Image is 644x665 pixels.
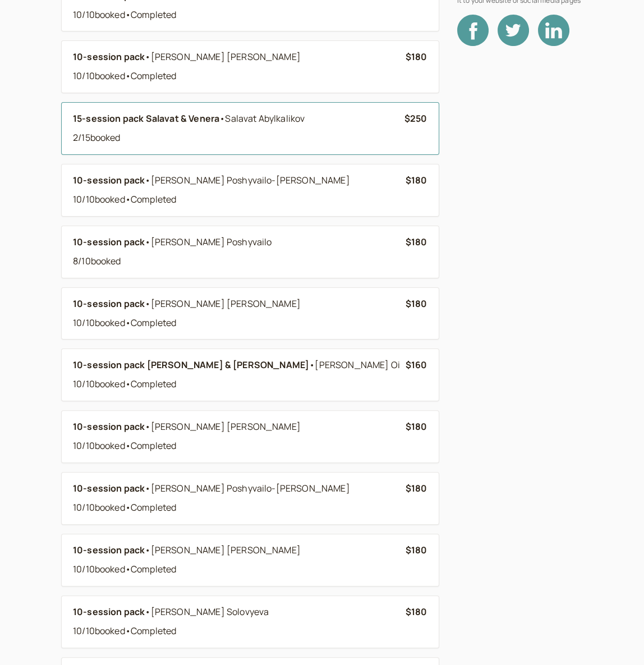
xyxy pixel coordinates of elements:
a: 10-session pack•[PERSON_NAME] Poshyvailo 8/10booked$180 [73,235,427,269]
b: 10-session pack [73,297,145,310]
div: 10 / 10 booked Completed [73,562,406,577]
a: 10-session pack•[PERSON_NAME] Poshyvailo-[PERSON_NAME] 10/10booked•Completed$180 [73,173,427,207]
a: 15-session pack Salavat & Venera•Salavat Abylkalikov 2/15booked$250 [73,112,427,145]
b: 10-session pack [73,174,145,186]
span: [PERSON_NAME] [PERSON_NAME] [151,420,301,433]
div: 10 / 10 booked Completed [73,192,406,207]
a: 10-session pack [PERSON_NAME] & [PERSON_NAME]•[PERSON_NAME] Oi 10/10booked•Completed$160 [73,358,427,392]
span: [PERSON_NAME] Solovyeva [151,606,269,618]
b: $180 [406,606,427,618]
span: • [125,439,131,452]
span: • [125,8,131,21]
span: • [145,482,150,494]
span: [PERSON_NAME] [PERSON_NAME] [151,297,301,310]
iframe: Chat Widget [588,611,644,665]
b: $180 [406,174,427,186]
span: • [145,297,150,310]
b: 10-session pack [73,482,145,494]
b: $180 [406,420,427,433]
b: 10-session pack [PERSON_NAME] & [PERSON_NAME] [73,359,309,371]
span: [PERSON_NAME] Oi [315,359,400,371]
span: • [145,174,150,186]
span: • [145,236,150,248]
span: • [125,70,131,82]
div: 10 / 10 booked Completed [73,439,406,453]
div: 10 / 10 booked Completed [73,316,406,331]
span: • [125,378,131,390]
span: [PERSON_NAME] Poshyvailo-[PERSON_NAME] [151,482,350,494]
a: 10-session pack•[PERSON_NAME] [PERSON_NAME] 10/10booked•Completed$180 [73,50,427,84]
span: [PERSON_NAME] [PERSON_NAME] [151,51,301,63]
span: • [219,112,225,125]
div: 10 / 10 booked Completed [73,624,406,639]
b: 10-session pack [73,51,145,63]
b: $160 [406,359,427,371]
a: 10-session pack•[PERSON_NAME] [PERSON_NAME] 10/10booked•Completed$180 [73,297,427,331]
div: 10 / 10 booked Completed [73,377,406,392]
a: 10-session pack•[PERSON_NAME] Solovyeva 10/10booked•Completed$180 [73,605,427,639]
a: 10-session pack•[PERSON_NAME] [PERSON_NAME] 10/10booked•Completed$180 [73,420,427,453]
b: $180 [406,297,427,310]
div: 2 / 15 booked [73,131,404,145]
span: • [125,193,131,205]
div: 10 / 10 booked Completed [73,501,406,515]
span: • [145,544,150,556]
b: $180 [406,544,427,556]
b: 15-session pack Salavat & Venera [73,112,219,125]
span: • [125,317,131,329]
span: [PERSON_NAME] [PERSON_NAME] [151,544,301,556]
span: • [125,563,131,575]
b: 10-session pack [73,420,145,433]
b: $180 [406,236,427,248]
span: • [125,501,131,513]
b: $180 [406,51,427,63]
span: • [145,51,150,63]
b: 10-session pack [73,606,145,618]
span: [PERSON_NAME] Poshyvailo [151,236,272,248]
span: • [125,625,131,637]
b: 10-session pack [73,544,145,556]
a: 10-session pack•[PERSON_NAME] Poshyvailo-[PERSON_NAME] 10/10booked•Completed$180 [73,481,427,515]
b: 10-session pack [73,236,145,248]
span: • [145,606,150,618]
span: Salavat Abylkalikov [225,112,305,125]
b: $180 [406,482,427,494]
div: 10 / 10 booked Completed [73,69,406,84]
span: • [145,420,150,433]
div: 8 / 10 booked [73,254,406,269]
b: $250 [404,112,427,125]
a: 10-session pack•[PERSON_NAME] [PERSON_NAME] 10/10booked•Completed$180 [73,543,427,577]
span: [PERSON_NAME] Poshyvailo-[PERSON_NAME] [151,174,350,186]
div: 10 / 10 booked Completed [73,8,406,22]
span: • [309,359,315,371]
